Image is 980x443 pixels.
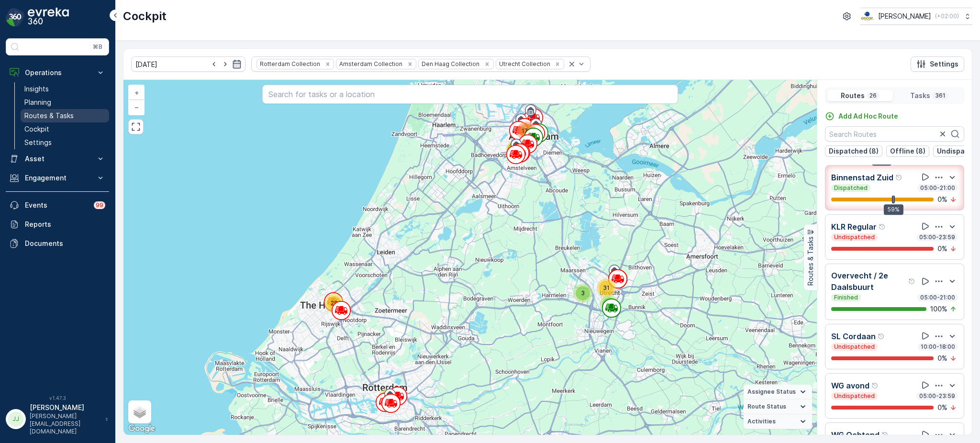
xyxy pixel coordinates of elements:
button: Asset [6,149,109,168]
button: [PERSON_NAME](+02:00) [860,8,972,25]
div: Remove Utrecht Collection [552,60,563,68]
div: 3 [573,284,592,303]
button: Engagement [6,168,109,188]
p: Tasks [910,91,930,100]
p: Insights [24,84,49,94]
div: Help Tooltip Icon [908,277,916,285]
p: Settings [930,59,958,69]
input: Search for tasks or a location [262,85,678,104]
a: Settings [21,136,109,149]
div: Den Haag Collection [419,59,481,68]
p: 0 % [937,244,947,254]
p: 361 [934,92,947,100]
a: Insights [21,82,109,96]
summary: Activities [744,414,812,429]
p: KLR Regular [831,221,877,233]
p: 10:00-18:00 [920,343,956,351]
div: Amsterdam Collection [336,59,404,68]
p: Dispatched [833,184,869,192]
div: JJ [8,411,23,427]
p: 05:00-23:59 [918,392,956,400]
p: Overvecht / 2e Daalsbuurt [831,270,906,293]
img: logo_dark-DEwI_e13.png [28,8,69,27]
a: Add Ad Hoc Route [825,111,898,121]
img: logo [6,8,25,27]
p: 26 [869,92,878,100]
p: Routes & Tasks [806,237,815,286]
div: Help Tooltip Icon [895,174,903,181]
span: Assignee Status [747,388,796,396]
img: basis-logo_rgb2x.png [860,11,874,22]
div: Remove Amsterdam Collection [405,60,415,68]
span: Route Status [747,403,786,410]
div: 28 [324,294,344,313]
button: Operations [6,63,109,82]
p: Routes [841,91,865,100]
a: Events99 [6,196,109,215]
p: Operations [25,68,90,78]
p: Undispatched [833,343,876,351]
div: 59% [884,204,903,215]
p: 05:00-21:00 [919,184,956,192]
p: Engagement [25,173,90,183]
p: Dispatched (8) [829,146,879,156]
p: Add Ad Hoc Route [838,111,898,121]
p: WG Ochtend [831,429,880,441]
div: Remove Rotterdam Collection [323,60,333,68]
p: Offline (8) [890,146,925,156]
p: 0 % [937,403,947,412]
p: Asset [25,154,90,164]
p: Documents [25,239,105,248]
p: Cockpit [123,9,167,24]
p: [PERSON_NAME][EMAIL_ADDRESS][DOMAIN_NAME] [30,412,100,435]
div: Remove Den Haag Collection [482,60,492,68]
p: WG avond [831,380,869,391]
button: Settings [911,56,964,72]
img: Google [126,422,157,435]
span: − [134,103,139,111]
p: Cockpit [24,124,49,134]
p: SL Cordaan [831,331,876,342]
button: JJ[PERSON_NAME][PERSON_NAME][EMAIL_ADDRESS][DOMAIN_NAME] [6,403,109,435]
div: 31 [597,278,616,298]
div: Help Tooltip Icon [871,382,879,389]
a: Documents [6,234,109,253]
span: 28 [331,299,338,307]
span: + [134,89,139,97]
summary: Route Status [744,399,812,414]
button: Dispatched (8) [825,145,882,157]
span: 172 [522,127,531,134]
p: Settings [24,138,52,147]
p: 0 % [937,354,947,363]
span: v 1.47.3 [6,395,109,401]
p: Reports [25,220,105,229]
summary: Assignee Status [744,385,812,399]
div: 2 [600,295,619,314]
div: Rotterdam Collection [257,59,322,68]
p: Binnenstad Zuid [831,172,893,183]
p: 05:00-21:00 [919,294,956,301]
a: Reports [6,215,109,234]
p: Undispatched [833,392,876,400]
input: dd/mm/yyyy [131,56,245,72]
a: Zoom Out [129,100,144,114]
button: Offline (8) [886,145,929,157]
p: 0 % [937,195,947,204]
p: Undispatched [833,233,876,241]
div: Help Tooltip Icon [879,223,886,231]
p: 05:00-23:59 [918,233,956,241]
p: ⌘B [93,43,102,51]
span: 3 [581,289,585,297]
a: Routes & Tasks [21,109,109,122]
a: Zoom In [129,86,144,100]
a: Cockpit [21,122,109,136]
p: Events [25,200,88,210]
p: Finished [833,294,859,301]
div: 172 [517,122,536,141]
p: Planning [24,98,51,107]
p: Routes & Tasks [24,111,74,121]
span: Activities [747,418,776,425]
p: ( +02:00 ) [935,12,959,20]
div: Help Tooltip Icon [881,431,889,439]
a: Planning [21,96,109,109]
